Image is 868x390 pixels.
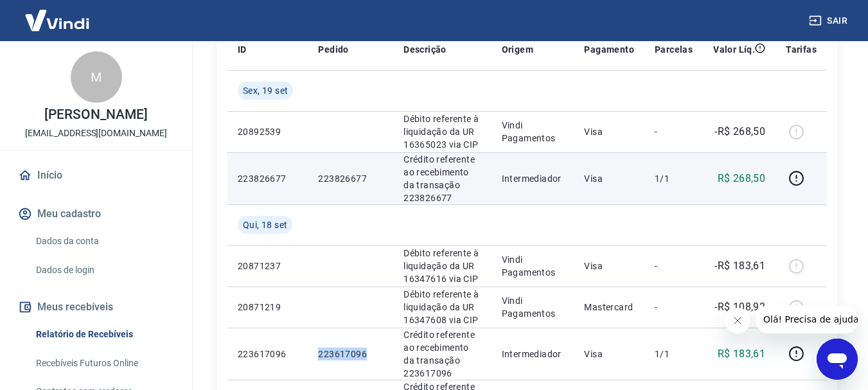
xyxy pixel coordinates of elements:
[714,299,765,315] p: -R$ 108,92
[502,43,533,56] p: Origem
[403,247,481,285] p: Débito referente à liquidação da UR 16347616 via CIP
[655,260,693,272] p: -
[786,43,817,56] p: Tarifas
[15,293,177,321] button: Meus recebíveis
[502,294,564,320] p: Vindi Pagamentos
[725,308,750,333] iframe: Fechar mensagem
[502,172,564,185] p: Intermediador
[718,346,766,362] p: R$ 183,61
[15,161,177,190] a: Início
[318,348,383,360] p: 223617096
[25,127,167,140] p: [EMAIL_ADDRESS][DOMAIN_NAME]
[655,125,693,138] p: -
[584,301,634,314] p: Mastercard
[318,172,383,185] p: 223826677
[31,228,177,254] a: Dados da conta
[718,171,766,186] p: R$ 268,50
[403,328,481,380] p: Crédito referente ao recebimento da transação 223617096
[15,1,99,40] img: Vindi
[502,253,564,279] p: Vindi Pagamentos
[15,200,177,228] button: Meu cadastro
[243,84,288,97] span: Sex, 19 set
[238,43,247,56] p: ID
[713,43,755,56] p: Valor Líq.
[502,119,564,145] p: Vindi Pagamentos
[238,125,297,138] p: 20892539
[584,43,634,56] p: Pagamento
[44,108,147,121] p: [PERSON_NAME]
[714,258,765,274] p: -R$ 183,61
[238,260,297,272] p: 20871237
[403,288,481,326] p: Débito referente à liquidação da UR 16347608 via CIP
[8,9,108,19] span: Olá! Precisa de ajuda?
[655,348,693,360] p: 1/1
[502,348,564,360] p: Intermediador
[806,9,853,33] button: Sair
[238,348,297,360] p: 223617096
[238,301,297,314] p: 20871219
[403,43,447,56] p: Descrição
[238,172,297,185] p: 223826677
[403,153,481,204] p: Crédito referente ao recebimento da transação 223826677
[756,305,858,333] iframe: Mensagem da empresa
[655,43,693,56] p: Parcelas
[31,350,177,377] a: Recebíveis Futuros Online
[318,43,348,56] p: Pedido
[584,125,634,138] p: Visa
[817,339,858,380] iframe: Botão para abrir a janela de mensagens
[584,172,634,185] p: Visa
[31,321,177,348] a: Relatório de Recebíveis
[71,51,122,103] div: M
[584,348,634,360] p: Visa
[714,124,765,139] p: -R$ 268,50
[655,301,693,314] p: -
[403,112,481,151] p: Débito referente à liquidação da UR 16365023 via CIP
[655,172,693,185] p: 1/1
[31,257,177,283] a: Dados de login
[243,218,287,231] span: Qui, 18 set
[584,260,634,272] p: Visa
